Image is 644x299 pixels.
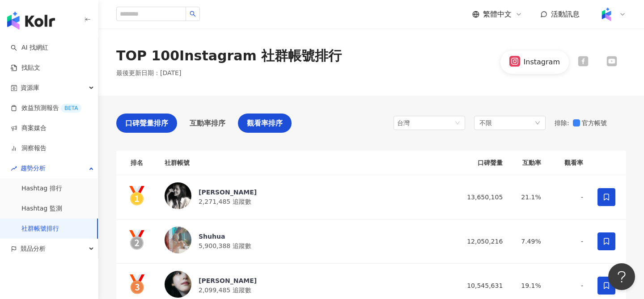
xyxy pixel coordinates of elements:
iframe: Help Scout Beacon - Open [608,263,635,290]
a: searchAI 找網紅 [11,43,48,52]
div: 13,650,105 [463,192,503,202]
span: 2,271,485 追蹤數 [199,198,251,205]
img: logo [7,12,55,29]
th: 觀看率 [548,151,590,175]
span: search [190,11,196,17]
div: 7.49% [517,236,541,246]
a: 找貼文 [11,63,40,72]
a: 社群帳號排行 [21,224,59,233]
a: KOL AvatarShuhua5,900,388 追蹤數 [165,227,449,256]
div: TOP 100 Instagram 社群帳號排行 [116,46,342,65]
div: 10,545,631 [463,281,503,291]
span: 觀看率排序 [247,118,283,129]
td: - [548,175,590,219]
span: 活動訊息 [551,10,580,18]
th: 口碑聲量 [456,151,510,175]
p: 最後更新日期 ： [DATE] [116,69,181,78]
th: 排名 [116,151,157,175]
span: rise [11,165,17,172]
span: 官方帳號 [580,118,610,128]
span: 競品分析 [21,239,46,259]
a: Hashtag 監測 [21,204,62,213]
a: 效益預測報告BETA [11,104,81,113]
div: 台灣 [397,116,426,130]
th: 社群帳號 [157,151,456,175]
span: 2,099,485 追蹤數 [199,286,251,294]
img: KOL Avatar [165,271,191,298]
span: 5,900,388 追蹤數 [199,242,251,249]
div: Shuhua [199,232,251,241]
span: 口碑聲量排序 [125,118,168,129]
div: [PERSON_NAME] [199,188,257,197]
div: Instagram [524,57,560,67]
th: 互動率 [510,151,548,175]
div: 12,050,216 [463,236,503,246]
span: 不限 [479,118,492,128]
span: 資源庫 [21,78,39,98]
div: 19.1% [517,281,541,291]
span: 繁體中文 [483,9,512,19]
img: KOL Avatar [165,182,191,209]
a: Hashtag 排行 [21,184,62,193]
span: 趨勢分析 [21,158,46,178]
td: - [548,219,590,264]
img: Kolr%20app%20icon%20%281%29.png [598,6,615,23]
div: 21.1% [517,192,541,202]
a: 洞察報告 [11,144,47,153]
a: KOL Avatar[PERSON_NAME]2,271,485 追蹤數 [165,182,449,212]
div: [PERSON_NAME] [199,276,257,285]
img: KOL Avatar [165,227,191,253]
a: 商案媒合 [11,124,47,133]
span: 互動率排序 [190,118,225,129]
span: down [535,120,540,126]
span: 排除 : [555,119,569,126]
